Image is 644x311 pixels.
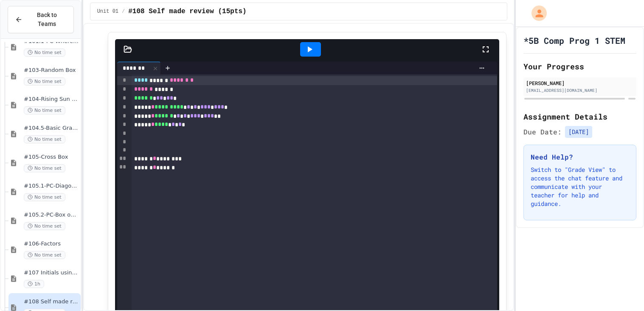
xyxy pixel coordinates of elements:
[24,125,79,132] span: #104.5-Basic Graphics Review
[531,165,629,208] p: Switch to "Grade View" to access the chat feature and communicate with your teacher for help and ...
[24,67,79,74] span: #103-Random Box
[24,135,65,143] span: No time set
[24,222,65,230] span: No time set
[523,3,549,23] div: My Account
[24,240,79,248] span: #106-Factors
[526,79,634,87] div: [PERSON_NAME]
[24,183,79,190] span: #105.1-PC-Diagonal line
[24,280,44,288] span: 1h
[24,96,79,103] span: #104-Rising Sun Plus
[24,154,79,161] span: #105-Cross Box
[523,111,636,123] h2: Assignment Details
[122,8,125,15] span: /
[24,106,65,114] span: No time set
[523,34,625,46] h1: *5B Comp Prog 1 STEM
[24,193,65,201] span: No time set
[523,60,636,72] h2: Your Progress
[24,298,79,305] span: #108 Self made review (15pts)
[8,6,74,33] button: Back to Teams
[24,211,79,219] span: #105.2-PC-Box on Box
[24,251,65,259] span: No time set
[24,49,65,57] span: No time set
[97,8,118,15] span: Unit 01
[24,269,79,277] span: #107 Initials using shapes(11pts)
[523,127,562,137] span: Due Date:
[128,6,246,17] span: #108 Self made review (15pts)
[24,164,65,172] span: No time set
[526,87,634,94] div: [EMAIL_ADDRESS][DOMAIN_NAME]
[24,77,65,86] span: No time set
[565,126,592,138] span: [DATE]
[28,11,67,29] span: Back to Teams
[531,152,629,162] h3: Need Help?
